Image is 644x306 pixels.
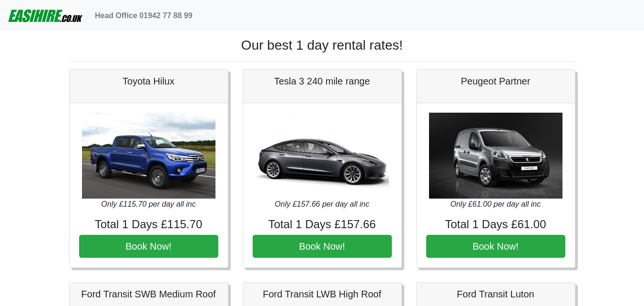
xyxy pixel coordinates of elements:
h5: Tesla 3 240 mile range [253,75,392,87]
h4: Total 1 Days £115.70 [79,218,218,232]
img: Peugeot Partner [429,113,562,199]
h5: Ford Transit SWB Medium Roof [79,288,218,300]
h5: Ford Transit Luton [426,288,565,300]
h1: Our best 1 day rental rates! [69,37,575,53]
b: Head Office 01942 77 88 99 [95,11,193,20]
img: Toyota Hilux [82,113,215,199]
h4: Total 1 Days £157.66 [253,218,392,232]
i: Only £61.00 per day all inc [450,200,541,208]
i: Only £115.70 per day all inc [101,200,195,208]
img: Tesla 3 240 mile range [256,113,389,199]
a: Head Office 01942 77 88 99 [91,6,196,25]
h5: Toyota Hilux [79,75,218,87]
button: Book Now! [79,235,218,258]
button: Book Now! [253,235,392,258]
img: easihire_logo_small.png [8,6,83,25]
h4: Total 1 Days £61.00 [426,218,565,232]
button: Book Now! [426,235,565,258]
h5: Peugeot Partner [426,75,565,87]
i: Only £157.66 per day all inc [275,200,369,208]
h5: Ford Transit LWB High Roof [253,288,392,300]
